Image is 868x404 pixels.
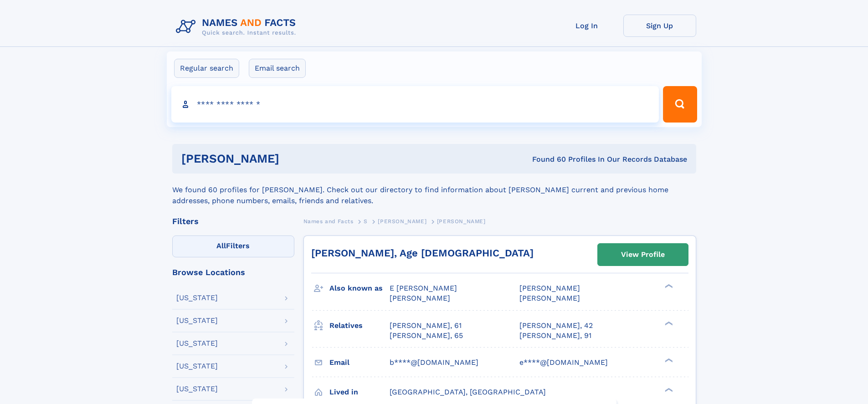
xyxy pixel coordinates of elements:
[176,317,218,324] div: [US_STATE]
[172,217,294,225] div: Filters
[390,321,462,331] a: [PERSON_NAME], 61
[172,174,696,206] div: We found 60 profiles for [PERSON_NAME]. Check out our directory to find information about [PERSON...
[390,388,546,396] span: [GEOGRAPHIC_DATA], [GEOGRAPHIC_DATA]
[519,321,593,331] a: [PERSON_NAME], 42
[364,218,368,225] span: S
[621,244,665,265] div: View Profile
[329,318,390,333] h3: Relatives
[174,59,239,78] label: Regular search
[390,331,463,341] a: [PERSON_NAME], 65
[311,247,534,259] a: [PERSON_NAME], Age [DEMOGRAPHIC_DATA]
[176,340,218,347] div: [US_STATE]
[378,215,426,227] a: [PERSON_NAME]
[378,218,426,225] span: [PERSON_NAME]
[329,355,390,370] h3: Email
[663,86,697,123] button: Search Button
[437,218,486,225] span: [PERSON_NAME]
[364,215,368,227] a: S
[249,59,306,78] label: Email search
[623,15,696,37] a: Sign Up
[663,357,673,363] div: ❯
[172,15,303,39] img: Logo Names and Facts
[519,331,591,341] a: [PERSON_NAME], 91
[663,283,673,289] div: ❯
[598,244,688,266] a: View Profile
[176,294,218,302] div: [US_STATE]
[176,385,218,393] div: [US_STATE]
[181,153,406,164] h1: [PERSON_NAME]
[406,154,687,164] div: Found 60 Profiles In Our Records Database
[390,284,457,292] span: E [PERSON_NAME]
[390,294,450,302] span: [PERSON_NAME]
[172,268,294,276] div: Browse Locations
[519,294,580,302] span: [PERSON_NAME]
[303,215,354,227] a: Names and Facts
[663,387,673,393] div: ❯
[329,281,390,296] h3: Also known as
[329,384,390,400] h3: Lived in
[171,86,659,123] input: search input
[216,241,226,250] span: All
[172,235,294,257] label: Filters
[663,320,673,326] div: ❯
[519,284,580,292] span: [PERSON_NAME]
[550,15,623,37] a: Log In
[176,363,218,370] div: [US_STATE]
